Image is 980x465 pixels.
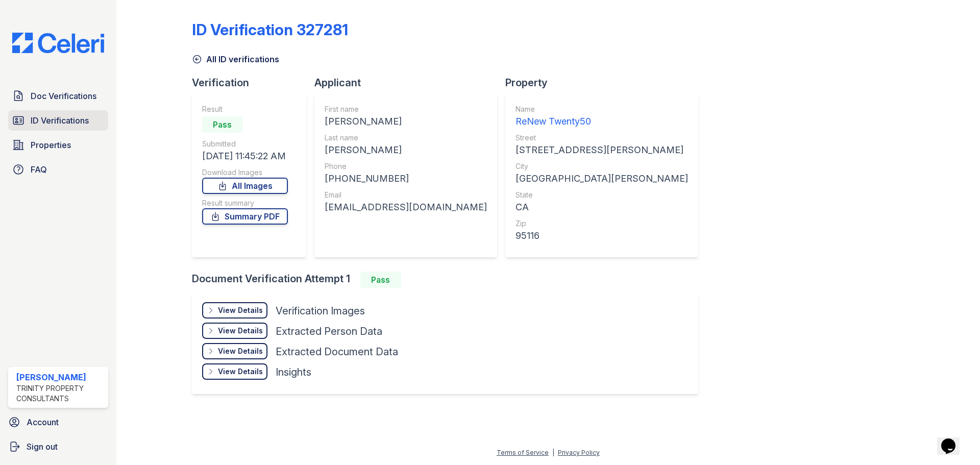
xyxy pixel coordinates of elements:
a: All Images [202,178,288,194]
div: Insights [276,365,311,379]
div: City [516,161,688,172]
a: Privacy Policy [558,449,600,456]
div: [PERSON_NAME] [16,371,104,383]
div: Result [202,104,288,114]
div: Extracted Person Data [276,324,382,338]
a: Sign out [4,436,112,457]
div: Name [516,104,688,114]
div: First name [325,104,487,114]
div: ReNew Twenty50 [516,114,688,129]
div: [PHONE_NUMBER] [325,172,487,186]
div: Pass [360,272,401,288]
div: View Details [218,326,263,336]
div: Pass [202,116,243,133]
div: View Details [218,346,263,356]
a: Terms of Service [497,449,549,456]
span: Doc Verifications [31,90,96,102]
div: Verification [192,76,314,90]
a: All ID verifications [192,53,279,65]
div: [EMAIL_ADDRESS][DOMAIN_NAME] [325,200,487,214]
a: Account [4,412,112,432]
div: [PERSON_NAME] [325,143,487,157]
div: ID Verification 327281 [192,20,348,39]
span: FAQ [31,163,47,176]
div: Verification Images [276,304,365,318]
img: CE_Logo_Blue-a8612792a0a2168367f1c8372b55b34899dd931a85d93a1a3d3e32e68fde9ad4.png [4,33,112,53]
div: Download Images [202,167,288,178]
div: Property [505,76,706,90]
div: Applicant [314,76,505,90]
div: Document Verification Attempt 1 [192,272,706,288]
div: Phone [325,161,487,172]
div: State [516,190,688,200]
span: ID Verifications [31,114,89,127]
div: | [552,449,554,456]
div: Email [325,190,487,200]
div: [STREET_ADDRESS][PERSON_NAME] [516,143,688,157]
div: [GEOGRAPHIC_DATA][PERSON_NAME] [516,172,688,186]
a: Summary PDF [202,208,288,225]
div: Zip [516,218,688,229]
a: FAQ [8,159,108,180]
div: Trinity Property Consultants [16,383,104,404]
a: ID Verifications [8,110,108,131]
div: Street [516,133,688,143]
div: [DATE] 11:45:22 AM [202,149,288,163]
a: Name ReNew Twenty50 [516,104,688,129]
span: Properties [31,139,71,151]
div: 95116 [516,229,688,243]
div: [PERSON_NAME] [325,114,487,129]
a: Properties [8,135,108,155]
span: Sign out [27,440,58,453]
div: CA [516,200,688,214]
div: View Details [218,366,263,377]
div: Last name [325,133,487,143]
div: Result summary [202,198,288,208]
a: Doc Verifications [8,86,108,106]
iframe: chat widget [937,424,970,455]
div: Extracted Document Data [276,345,398,359]
span: Account [27,416,59,428]
div: Submitted [202,139,288,149]
div: View Details [218,305,263,315]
